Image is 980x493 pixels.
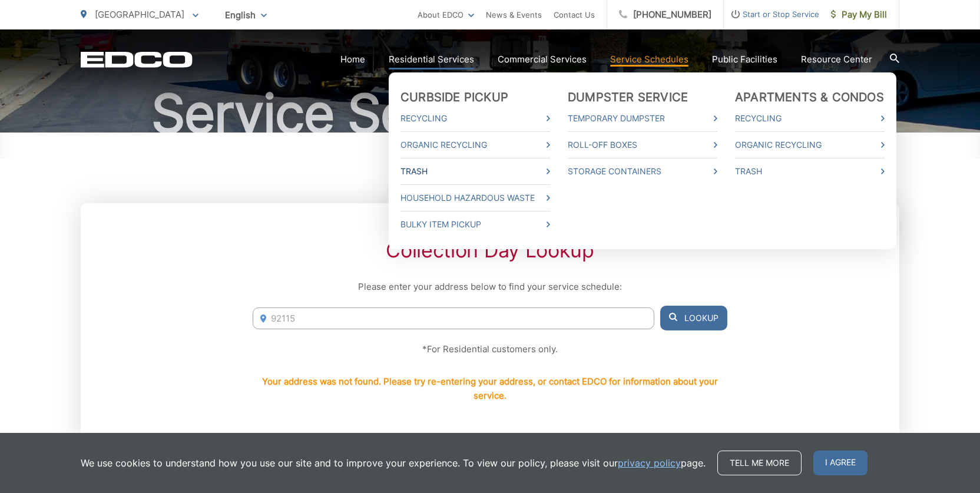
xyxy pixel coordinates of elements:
[95,9,184,20] span: [GEOGRAPHIC_DATA]
[618,456,681,470] a: privacy policy
[712,52,777,67] a: Public Facilities
[253,375,727,403] p: Your address was not found. Please try re-entering your address, or contact EDCO for information ...
[81,456,706,470] p: We use cookies to understand how you use our site and to improve your experience. To view our pol...
[735,164,885,178] a: Trash
[568,138,717,152] a: Roll-Off Boxes
[400,90,508,104] a: Curbside Pickup
[717,451,802,475] a: Tell me more
[216,5,276,25] span: English
[568,111,717,125] a: Temporary Dumpster
[610,52,688,67] a: Service Schedules
[735,138,885,152] a: Organic Recycling
[568,164,717,178] a: Storage Containers
[735,90,884,104] a: Apartments & Condos
[801,52,872,67] a: Resource Center
[400,138,550,152] a: Organic Recycling
[498,52,587,67] a: Commercial Services
[486,8,542,22] a: News & Events
[660,306,727,330] button: Lookup
[554,8,595,22] a: Contact Us
[400,217,550,231] a: Bulky Item Pickup
[400,191,550,205] a: Household Hazardous Waste
[568,90,688,104] a: Dumpster Service
[400,164,550,178] a: Trash
[389,52,474,67] a: Residential Services
[81,84,899,143] h1: Service Schedules
[340,52,365,67] a: Home
[253,307,654,329] input: Enter Address
[735,111,885,125] a: Recycling
[418,8,474,22] a: About EDCO
[831,8,887,22] span: Pay My Bill
[253,239,727,262] h2: Collection Day Lookup
[81,51,193,68] a: EDCD logo. Return to the homepage.
[253,342,727,356] p: *For Residential customers only.
[400,111,550,125] a: Recycling
[253,280,727,294] p: Please enter your address below to find your service schedule:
